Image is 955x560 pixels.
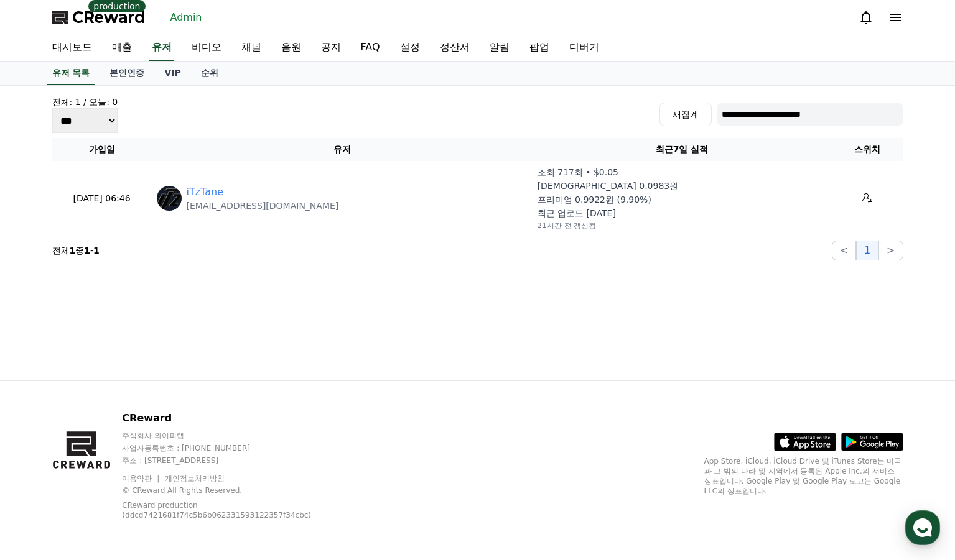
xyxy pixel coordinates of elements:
a: 유저 [149,35,174,61]
a: 디버거 [559,35,609,61]
a: 음원 [271,35,311,61]
p: 조회 717회 • $0.05 [538,166,618,178]
th: 가입일 [52,138,152,161]
p: 전체 중 - [52,244,100,257]
a: 비디오 [182,35,231,61]
a: VIP [154,62,190,85]
p: App Store, iCloud, iCloud Drive 및 iTunes Store는 미국과 그 밖의 나라 및 지역에서 등록된 Apple Inc.의 서비스 상표입니다. Goo... [704,456,903,496]
strong: 1 [84,246,90,255]
h4: 전체: 1 / 오늘: 0 [52,96,118,108]
p: 프리미엄 0.9922원 (9.90%) [538,193,651,206]
a: 공지 [311,35,351,61]
a: 이용약관 [122,474,161,483]
button: 재집계 [659,103,712,126]
a: 대시보드 [42,35,102,61]
a: iTzTane [187,185,224,200]
a: 개인정보처리방침 [165,474,225,483]
p: 사업자등록번호 : [PHONE_NUMBER] [122,443,340,453]
th: 최근7일 실적 [533,138,832,161]
a: 매출 [102,35,142,61]
th: 스위치 [832,138,903,161]
button: 1 [856,241,878,260]
a: 본인인증 [100,62,154,85]
p: 주식회사 와이피랩 [122,431,340,441]
a: 채널 [231,35,271,61]
button: > [878,241,903,260]
p: © CReward All Rights Reserved. [122,485,340,495]
p: [EMAIL_ADDRESS][DOMAIN_NAME] [187,200,339,212]
p: 주소 : [STREET_ADDRESS] [122,456,340,466]
img: https://lh3.googleusercontent.com/a/ACg8ocJbMer3wrjJxYUhxGQFsXBeVzqlVqGAjp4wrng9Ifo62rahMvQ3=s96-c [157,186,182,211]
a: 팝업 [519,35,559,61]
a: Admin [165,7,207,27]
button: < [832,241,856,260]
a: FAQ [351,35,390,61]
strong: 1 [70,246,76,255]
a: 순위 [191,62,228,85]
a: 알림 [480,35,519,61]
a: CReward [52,7,146,27]
a: 설정 [390,35,430,61]
p: CReward production (ddcd7421681f74c5b6b062331593122357f34cbc) [122,500,321,520]
p: CReward [122,411,340,426]
p: 최근 업로드 [DATE] [538,207,616,219]
p: [DEMOGRAPHIC_DATA] 0.0983원 [538,180,679,192]
a: 정산서 [430,35,480,61]
p: [DATE] 06:46 [57,192,147,205]
span: CReward [72,7,146,27]
p: 21시간 전 갱신됨 [538,221,597,231]
th: 유저 [152,138,533,161]
strong: 1 [93,246,100,255]
a: 유저 목록 [47,62,95,85]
